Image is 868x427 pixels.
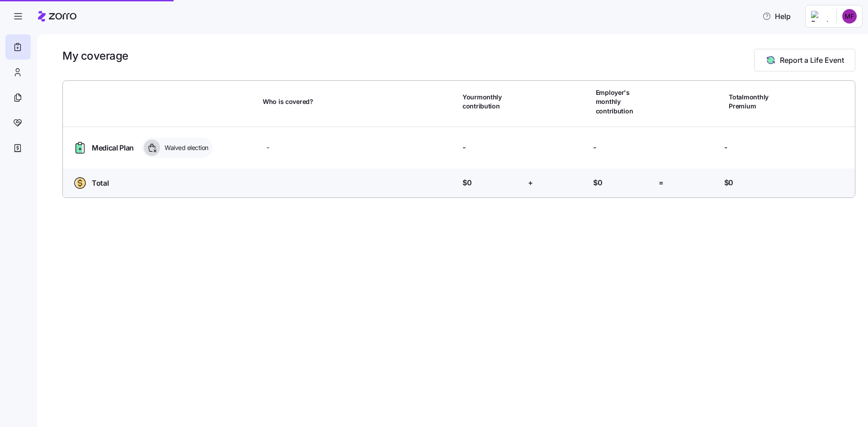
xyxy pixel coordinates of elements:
[528,177,533,188] span: +
[593,177,602,188] span: $0
[162,143,208,152] span: Waived election
[596,88,655,116] span: Employer's monthly contribution
[462,142,466,153] span: -
[62,49,128,63] h1: My coverage
[92,142,134,154] span: Medical Plan
[811,11,829,22] img: Employer logo
[593,142,596,153] span: -
[842,9,857,23] img: ab950ebd7c731523cc3f55f7534ab0d0
[729,93,788,111] span: Total monthly Premium
[754,49,855,71] button: Report a Life Event
[266,142,269,153] span: -
[780,55,844,66] span: Report a Life Event
[92,178,108,189] span: Total
[724,142,727,153] span: -
[724,177,733,188] span: $0
[762,11,791,22] span: Help
[755,7,798,25] button: Help
[462,177,472,188] span: $0
[263,97,313,106] span: Who is covered?
[659,177,664,188] span: =
[462,93,522,111] span: Your monthly contribution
